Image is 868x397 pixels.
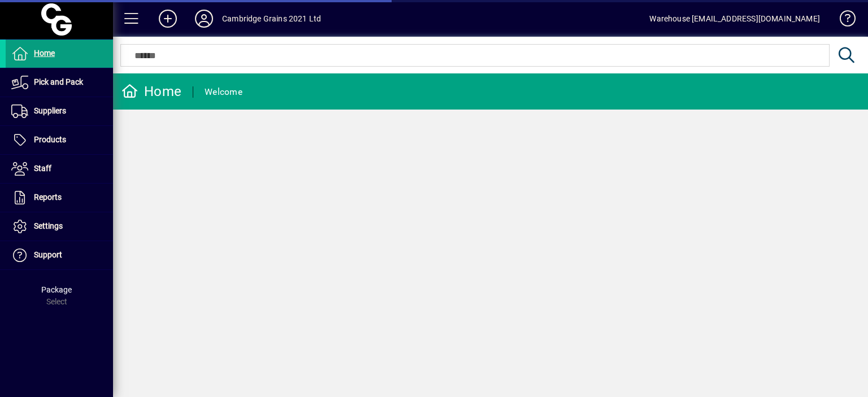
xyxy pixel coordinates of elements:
a: Support [6,241,113,269]
span: Support [34,250,62,259]
a: Knowledge Base [831,2,854,39]
span: Reports [34,193,62,202]
div: Warehouse [EMAIL_ADDRESS][DOMAIN_NAME] [649,10,820,28]
span: Package [41,285,72,294]
span: Products [34,135,66,144]
button: Add [150,8,186,29]
a: Products [6,126,113,154]
span: Suppliers [34,106,66,115]
span: Pick and Pack [34,77,83,86]
a: Suppliers [6,97,113,125]
div: Cambridge Grains 2021 Ltd [222,10,321,28]
span: Settings [34,221,63,230]
a: Pick and Pack [6,68,113,97]
button: Profile [186,8,222,29]
span: Staff [34,164,51,173]
a: Staff [6,155,113,183]
span: Home [34,49,55,58]
a: Settings [6,212,113,241]
div: Welcome [205,83,242,101]
a: Reports [6,184,113,212]
div: Home [121,82,181,101]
